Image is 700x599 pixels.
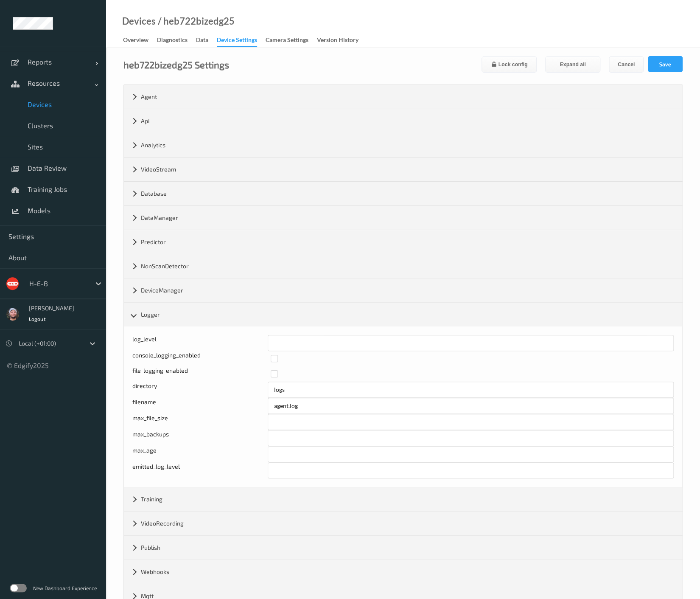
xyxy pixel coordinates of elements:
[132,382,268,398] div: directory
[317,36,358,46] div: Version History
[132,335,268,351] div: log_level
[124,85,682,109] div: Agent
[217,34,266,47] a: Device Settings
[124,206,682,230] div: DataManager
[124,560,682,584] div: Webhooks
[648,56,683,72] button: Save
[482,56,537,73] button: Lock config
[122,17,156,25] a: Devices
[132,430,268,446] div: max_backups
[545,56,600,73] button: Expand all
[124,487,682,511] div: Training
[123,36,148,46] div: Overview
[132,398,268,414] div: filename
[124,303,682,326] div: Logger
[124,536,682,560] div: Publish
[132,366,265,382] div: file_logging_enabled
[124,254,682,278] div: NonScanDetector
[132,446,268,462] div: max_age
[157,36,188,46] div: Diagnostics
[132,462,268,478] div: emitted_log_level
[196,36,208,46] div: Data
[156,17,235,25] div: / heb722bizedg25
[124,157,682,181] div: VideoStream
[196,34,217,46] a: Data
[132,414,268,430] div: max_file_size
[609,56,644,73] button: Cancel
[124,230,682,254] div: Predictor
[124,278,682,302] div: DeviceManager
[157,34,196,46] a: Diagnostics
[266,36,308,46] div: Camera Settings
[266,34,317,46] a: Camera Settings
[123,60,229,69] div: heb722bizedg25 Settings
[317,34,367,46] a: Version History
[217,36,257,47] div: Device Settings
[124,512,682,535] div: VideoRecording
[123,34,157,46] a: Overview
[132,351,265,366] div: console_logging_enabled
[124,182,682,205] div: Database
[124,133,682,157] div: Analytics
[124,109,682,133] div: Api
